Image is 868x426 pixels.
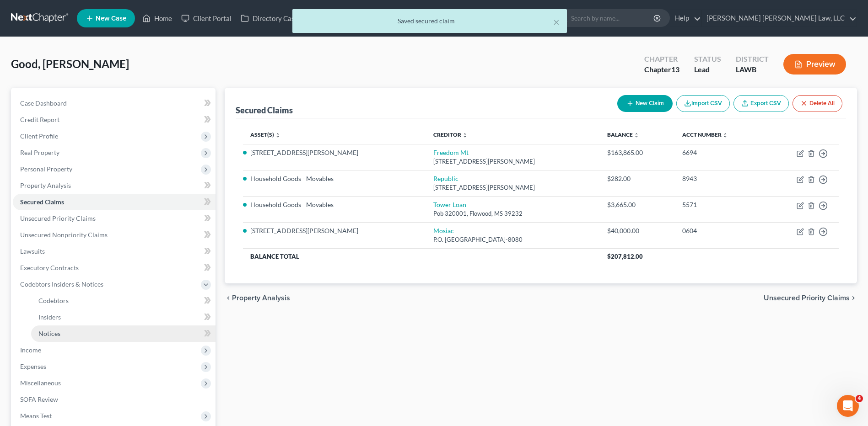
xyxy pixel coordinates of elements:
span: Miscellaneous [20,379,61,387]
span: Codebtors Insiders & Notices [20,280,103,288]
div: 8943 [682,174,758,183]
div: Secured Claims [236,105,293,116]
span: Insiders [38,313,61,321]
i: chevron_right [850,294,857,302]
a: Creditor unfold_more [433,131,468,138]
span: $207,812.00 [607,253,643,260]
i: unfold_more [722,133,728,138]
a: Balance unfold_more [607,131,639,138]
a: Executory Contracts [13,260,216,276]
div: $3,665.00 [607,200,668,209]
button: New Claim [617,95,673,112]
li: Household Goods - Movables [250,200,419,209]
button: × [553,16,560,27]
th: Balance Total [243,248,599,265]
span: Executory Contracts [20,264,79,272]
span: Secured Claims [20,198,64,206]
div: Pob 320001, Flowood, MS 39232 [433,209,592,218]
iframe: Intercom live chat [837,395,859,417]
a: Export CSV [733,95,789,112]
a: Unsecured Nonpriority Claims [13,227,216,243]
a: Property Analysis [13,177,216,194]
div: 0604 [682,226,758,235]
span: 13 [671,65,679,74]
li: [STREET_ADDRESS][PERSON_NAME] [250,148,419,157]
a: Secured Claims [13,194,216,210]
span: Personal Property [20,165,72,173]
span: Unsecured Nonpriority Claims [20,231,108,239]
span: Property Analysis [20,181,71,189]
span: SOFA Review [20,395,58,403]
li: [STREET_ADDRESS][PERSON_NAME] [250,226,419,235]
div: $163,865.00 [607,148,668,157]
a: Notices [31,325,216,342]
span: Lawsuits [20,247,45,255]
div: [STREET_ADDRESS][PERSON_NAME] [433,157,592,166]
div: District [736,54,769,64]
a: Freedom Mt [433,149,469,156]
div: $40,000.00 [607,226,668,235]
button: Delete All [793,95,842,112]
a: Codebtors [31,293,216,309]
a: Insiders [31,309,216,325]
span: Means Test [20,412,52,420]
a: Lawsuits [13,243,216,260]
span: Real Property [20,149,59,156]
button: Import CSV [676,95,730,112]
div: Saved secured claim [300,16,560,26]
button: Preview [783,54,846,75]
div: P.O. [GEOGRAPHIC_DATA]-8080 [433,235,592,244]
div: Status [694,54,721,64]
button: chevron_left Property Analysis [225,294,290,302]
div: 6694 [682,148,758,157]
div: [STREET_ADDRESS][PERSON_NAME] [433,183,592,192]
div: Chapter [644,54,679,64]
a: Tower Loan [433,201,466,208]
span: Credit Report [20,116,59,123]
a: Asset(s) unfold_more [250,131,280,138]
div: LAWB [736,64,769,75]
i: unfold_more [275,133,280,138]
span: Expenses [20,362,46,370]
span: Property Analysis [232,294,290,302]
span: Codebtors [38,297,69,304]
div: Chapter [644,64,679,75]
div: 5571 [682,200,758,209]
div: Lead [694,64,721,75]
a: Unsecured Priority Claims [13,210,216,227]
i: unfold_more [634,133,639,138]
span: Unsecured Priority Claims [764,294,850,302]
span: Unsecured Priority Claims [20,214,96,222]
a: Acct Number unfold_more [682,131,728,138]
div: $282.00 [607,174,668,183]
a: Credit Report [13,112,216,128]
a: Mosiac [433,227,454,234]
span: Good, [PERSON_NAME] [11,57,129,70]
span: Notices [38,330,60,337]
span: 4 [856,395,863,402]
button: Unsecured Priority Claims chevron_right [764,294,857,302]
span: Client Profile [20,132,58,140]
a: SOFA Review [13,391,216,408]
i: chevron_left [225,294,232,302]
span: Income [20,346,41,354]
li: Household Goods - Movables [250,174,419,183]
a: Case Dashboard [13,95,216,112]
i: unfold_more [462,133,468,138]
a: Republic [433,175,458,182]
span: Case Dashboard [20,99,67,107]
